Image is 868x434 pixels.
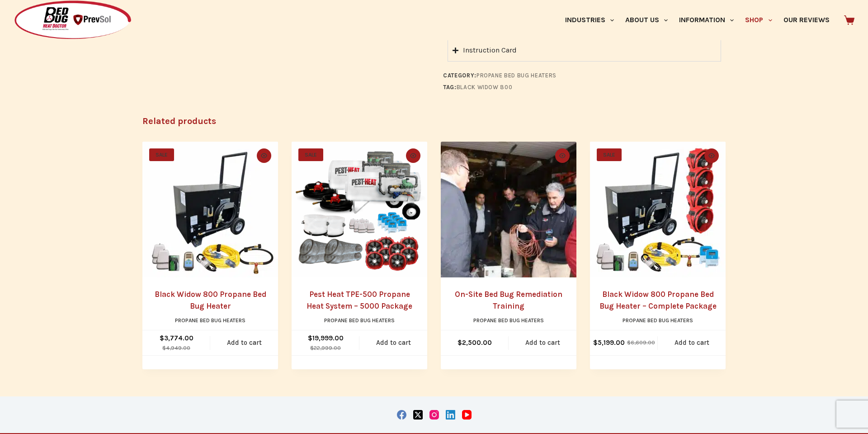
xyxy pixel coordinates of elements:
bdi: 2,500.00 [458,339,492,347]
a: YouTube [462,410,472,420]
h2: Related products [142,114,726,128]
button: Open LiveChat chat widget [7,4,34,31]
a: Pest Heat TPE-500 Propane Heat System - 5000 Package [292,142,427,277]
a: Propane Bed Bug Heaters [623,317,693,324]
div: Instruction Card [463,44,517,56]
span: SALE [149,148,174,161]
span: $ [458,339,462,347]
a: On-Site Bed Bug Remediation Training [441,142,576,277]
span: $ [310,345,314,351]
span: $ [160,334,164,342]
a: Propane Bed Bug Heaters [476,72,557,79]
a: Propane Bed Bug Heaters [473,317,544,324]
a: Propane Bed Bug Heaters [324,317,395,324]
bdi: 19,999.00 [308,334,344,342]
bdi: 22,999.00 [310,345,341,351]
span: SALE [298,148,323,161]
span: $ [627,339,631,346]
a: LinkedIn [446,410,455,420]
button: Quick view toggle [406,148,420,163]
a: Black Widow 800 Propane Bed Bug Heater [142,142,278,277]
span: $ [593,339,598,347]
a: Add to cart: “Pest Heat TPE-500 Propane Heat System - 5000 Package” [359,330,427,355]
span: SALE [597,148,622,161]
a: Propane Bed Bug Heaters [175,317,245,324]
a: On-Site Bed Bug Remediation Training [455,290,562,310]
a: Instagram [429,410,439,420]
a: Pest Heat TPE-500 Propane Heat System – 5000 Package [307,290,412,310]
span: Category: [443,71,726,80]
a: Black Widow 800 Propane Bed Bug Heater – Complete Package [599,290,717,310]
bdi: 6,609.00 [627,339,655,346]
a: Facebook [397,410,406,420]
button: Quick view toggle [555,148,570,163]
bdi: 4,949.00 [162,345,190,351]
button: Quick view toggle [257,148,271,163]
bdi: 3,774.00 [160,334,193,342]
a: X (Twitter) [413,410,423,420]
a: Add to cart: “On-Site Bed Bug Remediation Training” [509,330,576,355]
summary: Instruction Card [448,39,721,61]
bdi: 5,199.00 [593,339,625,347]
a: Black Widow 800 [457,84,513,91]
span: $ [162,345,166,351]
a: Black Widow 800 Propane Bed Bug Heater [155,290,266,310]
a: Black Widow 800 Propane Bed Bug Heater - Complete Package [590,142,726,277]
span: Tag: [443,82,726,92]
span: $ [308,334,312,342]
a: Add to cart: “Black Widow 800 Propane Bed Bug Heater” [210,330,278,355]
a: Add to cart: “Black Widow 800 Propane Bed Bug Heater - Complete Package” [658,330,726,355]
button: Quick view toggle [704,148,719,163]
